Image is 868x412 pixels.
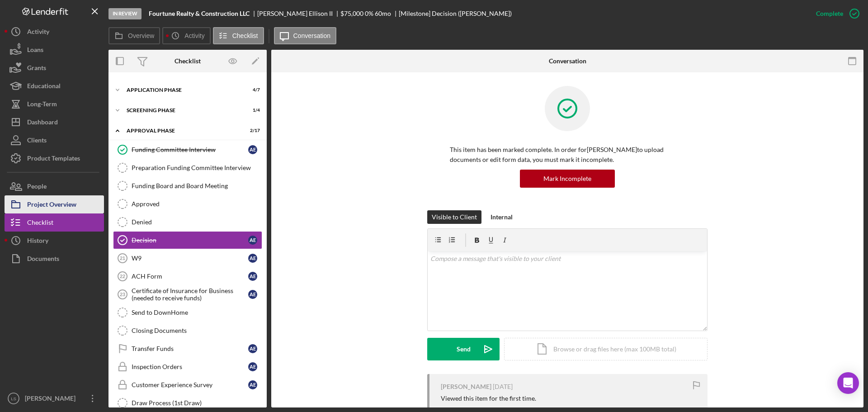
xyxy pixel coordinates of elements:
label: Conversation [293,32,331,39]
label: Checklist [232,32,258,39]
a: Inspection OrdersAE [113,358,262,376]
div: A E [248,254,257,263]
text: LS [11,396,16,401]
div: Loans [27,41,43,61]
div: History [27,232,48,252]
div: Send [457,338,471,360]
div: Funding Committee Interview [132,146,248,153]
div: 2 / 17 [244,128,260,133]
a: Draw Process (1st Draw) [113,394,262,412]
div: Complete [816,5,843,23]
button: Conversation [274,27,337,44]
button: Project Overview [5,195,104,213]
div: Send to DownHome [132,309,262,316]
div: A E [248,344,257,353]
a: 23Certificate of Insurance for Business (needed to receive funds)AE [113,285,262,303]
b: Fourtune Realty & Construction LLC [149,10,250,17]
button: Grants [5,59,104,77]
div: Funding Board and Board Meeting [132,182,262,189]
button: Send [427,338,500,360]
div: Conversation [549,57,586,65]
div: People [27,177,47,198]
div: A E [248,362,257,371]
div: Application Phase [127,87,237,93]
div: Internal [491,210,513,224]
button: Checklist [5,213,104,232]
button: Checklist [213,27,264,44]
span: $75,000 [340,9,363,17]
a: Denied [113,213,262,231]
div: Checklist [27,213,53,234]
a: Funding Board and Board Meeting [113,177,262,195]
div: Certificate of Insurance for Business (needed to receive funds) [132,287,248,302]
a: Customer Experience SurveyAE [113,376,262,394]
button: Visible to Client [427,210,481,224]
div: Approval Phase [127,128,237,133]
div: Screening Phase [127,108,237,113]
div: [Milestone] Decision ([PERSON_NAME]) [399,10,512,17]
tspan: 23 [120,292,125,297]
div: A E [248,272,257,281]
button: Activity [5,23,104,41]
div: Denied [132,218,262,226]
a: Preparation Funding Committee Interview [113,159,262,177]
button: Loans [5,41,104,59]
div: A E [248,145,257,154]
div: Activity [27,23,49,43]
a: DecisionAE [113,231,262,249]
a: Approved [113,195,262,213]
div: Grants [27,59,46,79]
div: Dashboard [27,113,58,133]
div: 0 % [365,10,373,17]
a: People [5,177,104,195]
div: Mark Incomplete [543,170,591,188]
div: 1 / 4 [244,108,260,113]
div: A E [248,236,257,245]
a: Send to DownHome [113,303,262,322]
time: 2025-09-25 13:46 [493,383,513,390]
button: Product Templates [5,149,104,167]
a: 22ACH FormAE [113,267,262,285]
div: Closing Documents [132,327,262,334]
button: Complete [807,5,863,23]
label: Activity [184,32,204,39]
button: Long-Term [5,95,104,113]
div: Product Templates [27,149,80,170]
div: Decision [132,237,248,244]
div: Checklist [175,57,201,65]
div: In Review [108,8,142,19]
p: This item has been marked complete. In order for [PERSON_NAME] to upload documents or edit form d... [450,145,685,165]
button: Dashboard [5,113,104,131]
button: History [5,232,104,250]
div: W9 [132,255,248,262]
div: Transfer Funds [132,345,248,352]
button: Documents [5,250,104,268]
div: Documents [27,250,59,270]
div: ACH Form [132,273,248,280]
div: 4 / 7 [244,87,260,93]
div: Educational [27,77,61,97]
div: Project Overview [27,195,76,216]
div: Clients [27,131,47,152]
div: A E [248,380,257,389]
button: LS[PERSON_NAME] [5,389,104,407]
div: [PERSON_NAME] [23,389,81,410]
div: Open Intercom Messenger [837,372,859,394]
tspan: 22 [120,274,125,279]
div: Visible to Client [432,210,477,224]
button: Overview [108,27,160,44]
button: Clients [5,131,104,149]
div: Approved [132,200,262,208]
a: Educational [5,77,104,95]
div: Preparation Funding Committee Interview [132,164,262,171]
